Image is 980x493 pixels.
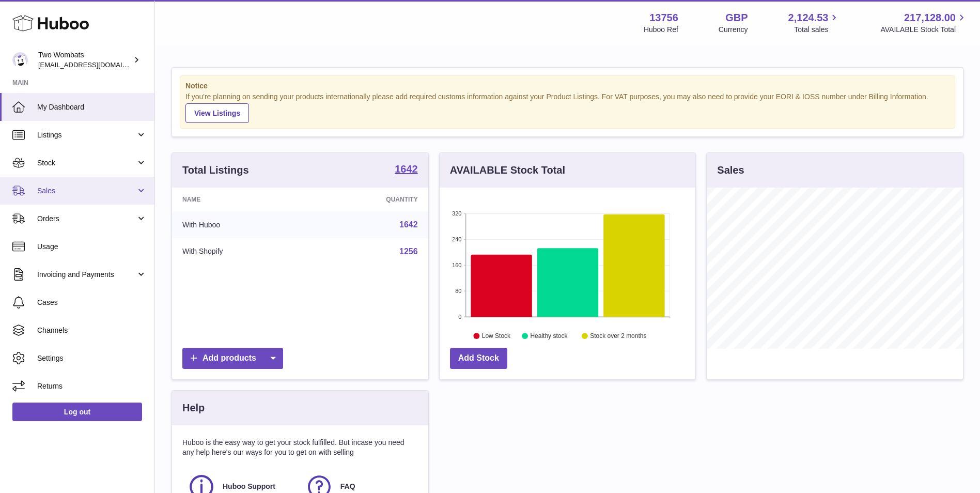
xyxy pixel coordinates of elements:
[880,11,968,35] a: 217,128.00 AVAILABLE Stock Total
[717,163,744,177] h3: Sales
[182,163,249,177] h3: Total Listings
[644,25,678,35] div: Huboo Ref
[185,92,950,123] div: If you're planning on sending your products internationally please add required customs informati...
[399,247,418,256] a: 1256
[880,25,968,35] span: AVAILABLE Stock Total
[172,238,310,265] td: With Shopify
[450,163,565,177] h3: AVAILABLE Stock Total
[340,482,355,491] span: FAQ
[455,288,461,294] text: 80
[223,482,275,491] span: Huboo Support
[185,81,950,91] strong: Notice
[399,220,418,229] a: 1642
[38,60,152,69] span: [EMAIL_ADDRESS][DOMAIN_NAME]
[37,298,147,307] span: Cases
[37,130,136,140] span: Listings
[182,438,418,457] p: Huboo is the easy way to get your stock fulfilled. But incase you need any help here's our ways f...
[458,314,461,320] text: 0
[172,211,310,238] td: With Huboo
[590,332,646,340] text: Stock over 2 months
[719,25,748,35] div: Currency
[395,164,418,174] strong: 1642
[185,103,249,123] a: View Listings
[904,11,956,25] span: 217,128.00
[395,164,418,176] a: 1642
[37,326,147,335] span: Channels
[12,403,142,421] a: Log out
[37,353,147,363] span: Settings
[182,401,205,415] h3: Help
[482,332,511,340] text: Low Stock
[37,270,136,280] span: Invoicing and Payments
[450,348,507,369] a: Add Stock
[37,381,147,391] span: Returns
[37,102,147,112] span: My Dashboard
[310,188,428,211] th: Quantity
[37,158,136,168] span: Stock
[12,52,28,68] img: internalAdmin-13756@internal.huboo.com
[37,242,147,252] span: Usage
[38,50,131,70] div: Two Wombats
[725,11,748,25] strong: GBP
[649,11,678,25] strong: 13756
[452,210,461,217] text: 320
[37,186,136,196] span: Sales
[794,25,840,35] span: Total sales
[530,332,568,340] text: Healthy stock
[452,236,461,242] text: 240
[182,348,283,369] a: Add products
[37,214,136,224] span: Orders
[788,11,829,25] span: 2,124.53
[172,188,310,211] th: Name
[452,262,461,268] text: 160
[788,11,841,35] a: 2,124.53 Total sales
